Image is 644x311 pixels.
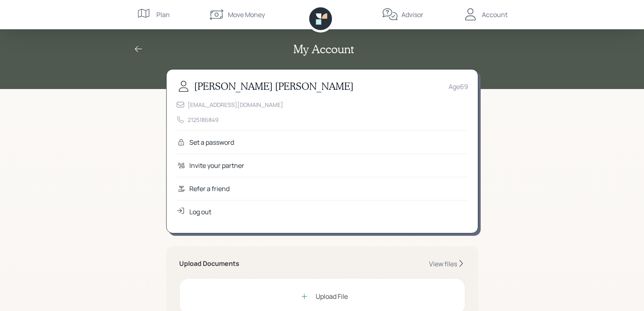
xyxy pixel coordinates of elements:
[189,207,211,217] div: Log out
[316,291,348,301] div: Upload File
[429,259,457,268] div: View files
[188,115,219,124] div: 2125186849
[401,10,423,20] div: Advisor
[189,184,230,194] div: Refer a friend
[482,10,507,20] div: Account
[179,260,239,268] h5: Upload Documents
[188,100,283,109] div: [EMAIL_ADDRESS][DOMAIN_NAME]
[189,161,244,170] div: Invite your partner
[228,10,265,20] div: Move Money
[293,42,354,56] h2: My Account
[449,82,468,91] div: Age 69
[189,137,234,147] div: Set a password
[194,80,353,92] h3: [PERSON_NAME] [PERSON_NAME]
[156,10,170,20] div: Plan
